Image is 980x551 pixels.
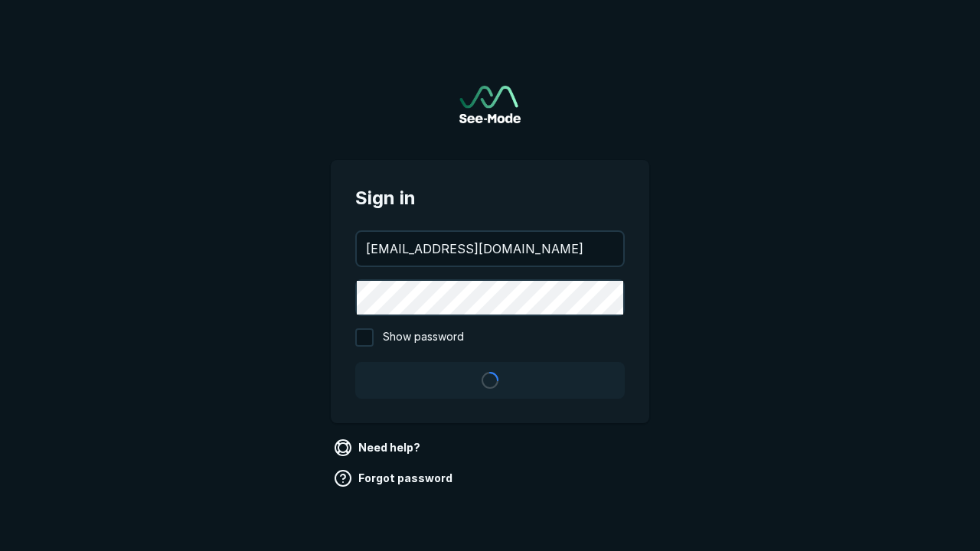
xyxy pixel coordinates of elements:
img: See-Mode Logo [459,86,521,123]
a: Go to sign in [459,86,521,123]
span: Show password [383,328,464,347]
a: Need help? [331,435,426,460]
span: Sign in [355,184,625,212]
a: Forgot password [331,466,459,491]
input: your@email.com [357,232,623,266]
